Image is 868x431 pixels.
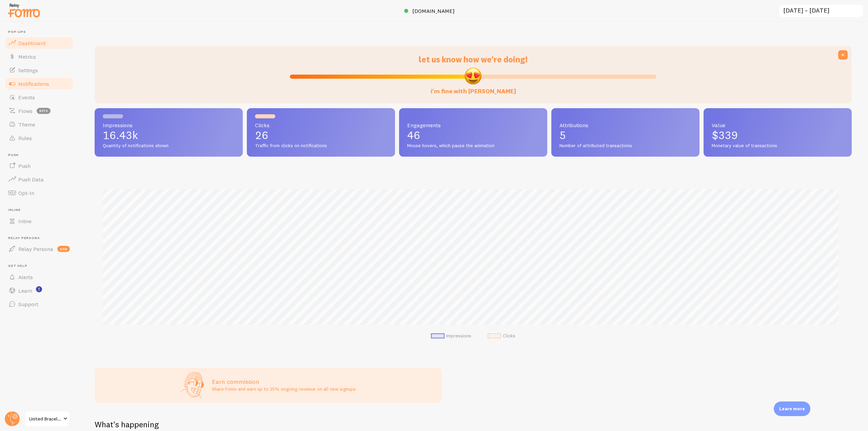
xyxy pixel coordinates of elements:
span: Push Data [18,176,44,183]
span: Learn [18,287,32,294]
a: Alerts [4,270,74,284]
span: Clicks [255,122,387,128]
span: United Bracelets [29,415,61,423]
span: beta [37,108,51,114]
span: Flows [18,107,33,114]
a: Learn [4,284,74,297]
a: Settings [4,63,74,77]
a: Support [4,297,74,311]
a: Metrics [4,50,74,63]
a: Opt-In [4,186,74,200]
a: Inline [4,214,74,228]
span: Relay Persona [18,246,53,252]
img: emoji.png [464,67,482,85]
label: i'm fine with [PERSON_NAME] [431,81,516,95]
h2: What's happening [95,419,159,430]
span: Number of attributed transactions [559,143,691,149]
p: 26 [255,130,387,141]
p: 16.43k [103,130,235,141]
a: Push Data [4,173,74,186]
li: Impressions [431,333,471,339]
span: Theme [18,121,35,128]
span: Settings [18,67,38,74]
div: Learn more [774,401,810,416]
a: Theme [4,118,74,131]
a: Notifications [4,77,74,91]
p: Share Fomo and earn up to 25% ongoing revenue on all new signups [212,386,356,392]
p: 5 [559,130,691,141]
span: Pop-ups [8,30,74,34]
span: $339 [712,129,738,142]
span: let us know how we're doing! [419,54,528,64]
h3: Earn commission [212,378,356,386]
span: Value [712,122,844,128]
a: Rules [4,131,74,145]
span: Events [18,94,35,101]
span: Push [8,153,74,157]
a: Dashboard [4,36,74,50]
span: Attributions [559,122,691,128]
span: Notifications [18,80,49,87]
span: Metrics [18,53,36,60]
p: 46 [407,130,539,141]
a: Events [4,91,74,104]
span: Get Help [8,264,74,268]
p: Learn more [779,406,805,412]
a: Relay Persona new [4,242,74,256]
span: Quantity of notifications shown [103,143,235,149]
span: Relay Persona [8,236,74,240]
span: Inline [8,208,74,212]
span: Traffic from clicks on notifications [255,143,387,149]
a: Flows beta [4,104,74,118]
span: Mouse hovers, which pause the animation [407,143,539,149]
span: Push [18,162,31,169]
span: Engagements [407,122,539,128]
span: Support [18,301,38,308]
li: Clicks [488,333,515,339]
span: Alerts [18,274,33,280]
span: Monetary value of transactions [712,143,844,149]
a: United Bracelets [24,411,70,427]
span: Dashboard [18,40,45,46]
span: Inline [18,218,32,224]
img: fomo-relay-logo-orange.svg [7,2,41,19]
svg: <p>Watch New Feature Tutorials!</p> [36,286,42,292]
a: Push [4,159,74,173]
span: Rules [18,135,32,141]
span: Impressions [103,122,235,128]
span: Opt-In [18,190,34,196]
span: new [57,246,70,252]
